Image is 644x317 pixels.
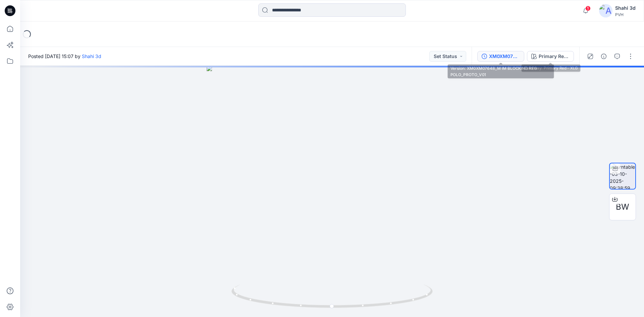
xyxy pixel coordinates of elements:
img: turntable-03-10-2025-09:38:59 [610,163,635,189]
span: BW [616,201,629,213]
div: PVH [615,12,636,17]
button: Details [598,51,609,62]
a: Shahi 3d [82,53,101,59]
div: Primary Red - XLG [539,53,570,60]
div: XM0XM07648_M IM BLOCKING REG POLO_PROTO_V01 [489,53,520,60]
span: Posted [DATE] 15:07 by [28,53,101,60]
div: Shahi 3d [615,4,636,12]
button: XM0XM07648_M IM BLOCKING REG POLO_PROTO_V01 [477,51,524,62]
button: Primary Red - XLG [527,51,574,62]
img: avatar [599,4,612,17]
span: 1 [585,6,591,11]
